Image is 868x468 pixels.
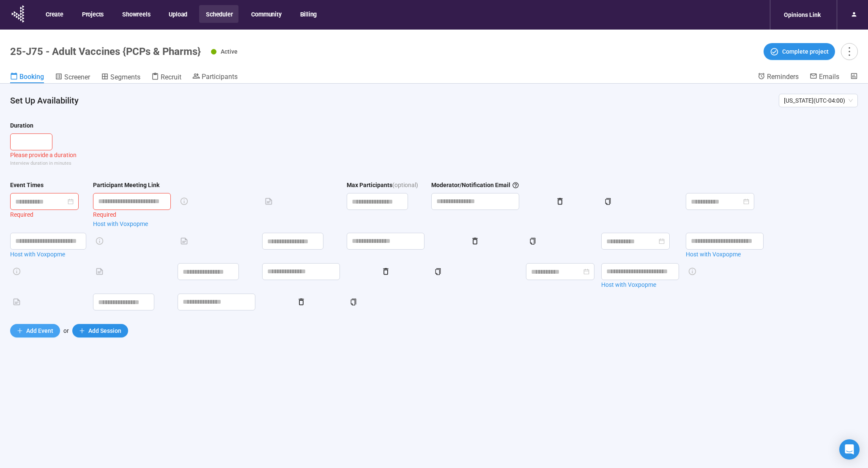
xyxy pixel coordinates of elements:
span: Recruit [161,73,181,81]
button: copy [526,234,539,248]
a: Participants [192,72,238,82]
span: Booking [19,73,44,81]
span: Screener [64,73,90,81]
button: Create [39,5,69,23]
div: Please provide a duration [10,150,858,160]
span: Participants [202,73,238,81]
span: copy [350,299,357,305]
span: plus [17,328,23,334]
div: Participant Meeting Link [93,180,159,190]
button: Complete project [764,43,835,60]
a: Host with Voxpopme [686,250,764,259]
div: Required [93,210,171,219]
a: Emails [810,72,839,82]
div: Opinions Link [779,7,826,23]
span: Add Session [88,326,121,335]
span: copy [435,268,441,275]
a: Screener [55,72,90,83]
button: Community [244,5,287,23]
a: Host with Voxpopme [10,250,86,259]
span: copy [529,238,536,245]
div: Interview duration in minutes [10,160,858,167]
button: copy [347,295,360,309]
span: Active [221,48,238,55]
a: Booking [10,72,44,83]
button: plusAdd Event [10,324,60,337]
span: plus [79,328,85,334]
span: [US_STATE] ( UTC-04:00 ) [784,94,853,107]
h1: 25-J75 - Adult Vaccines {PCPs & Pharms} [10,46,201,57]
a: Segments [101,72,140,83]
a: Host with Voxpopme [93,219,171,229]
button: Projects [75,5,110,23]
div: or [10,324,858,337]
button: plusAdd Session [72,324,128,337]
span: (optional) [392,180,418,190]
button: more [841,43,858,60]
button: Billing [293,5,323,23]
h4: Set Up Availability [10,95,772,106]
span: Segments [110,73,140,81]
span: copy [605,198,611,205]
span: Emails [819,73,839,81]
button: Scheduler [199,5,238,23]
a: Host with Voxpopme [601,280,679,289]
a: Reminders [758,72,799,82]
div: Required [10,210,86,219]
span: Reminders [767,73,799,81]
span: Complete project [782,47,829,56]
button: copy [431,265,445,278]
div: Moderator/Notification Email [431,180,519,190]
button: copy [601,195,615,208]
button: Showreels [115,5,156,23]
a: Recruit [151,72,181,83]
div: Open Intercom Messenger [839,439,860,460]
span: more [843,46,855,57]
div: Event Times [10,180,44,190]
span: Add Event [26,326,53,335]
button: Upload [162,5,193,23]
div: Duration [10,121,33,130]
div: Max Participants [347,180,392,190]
